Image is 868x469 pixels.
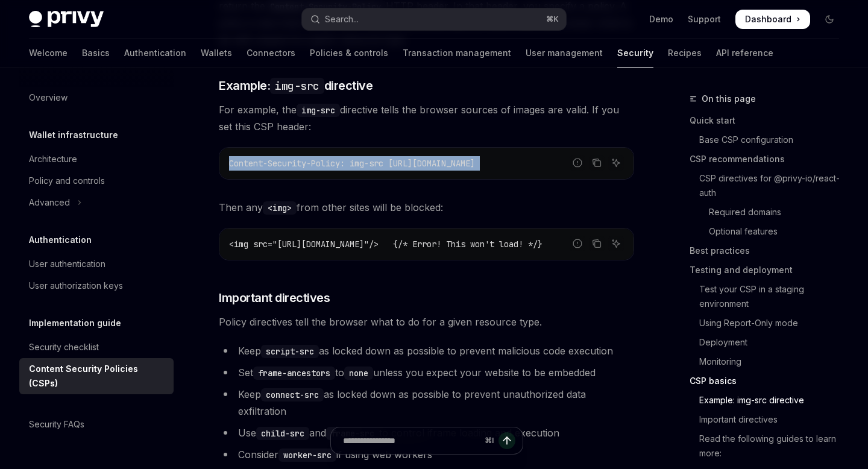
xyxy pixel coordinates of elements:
code: frame-ancestors [253,367,335,380]
a: Quick start [690,111,849,130]
button: Report incorrect code [570,155,585,171]
a: Required domains [690,203,849,222]
input: Ask a question... [343,427,480,454]
a: User authentication [19,253,174,275]
button: Ask AI [608,236,624,251]
a: Security checklist [19,336,174,358]
li: Set to unless you expect your website to be embedded [219,364,634,381]
span: Policy directives tell the browser what to do for a given resource type. [219,313,634,330]
div: Advanced [29,195,70,210]
a: Monitoring [690,352,849,371]
button: Copy the contents from the code block [589,236,605,251]
img: dark logo [29,11,104,28]
a: Support [688,13,721,25]
span: Dashboard [745,13,791,25]
div: Search... [325,12,359,27]
a: Welcome [29,39,68,68]
button: Toggle Advanced section [19,192,174,213]
a: API reference [716,39,773,68]
a: Security [617,39,653,68]
a: Test your CSP in a staging environment [690,280,849,313]
a: Overview [19,87,174,109]
a: Authentication [124,39,186,68]
a: Recipes [668,39,702,68]
a: Read the following guides to learn more: [690,429,849,463]
a: CSP basics [690,371,849,391]
span: Then any from other sites will be blocked: [219,199,634,216]
a: Architecture [19,148,174,170]
a: CSP recommendations [690,150,849,169]
button: Ask AI [608,155,624,171]
a: Wallets [201,39,232,68]
button: Copy the contents from the code block [589,155,605,171]
code: script-src [261,345,319,358]
code: none [344,367,373,380]
div: Content Security Policies (CSPs) [29,362,166,391]
code: img-src [270,78,324,94]
h5: Authentication [29,233,92,247]
a: Demo [649,13,673,25]
a: Connectors [247,39,295,68]
a: Using Report-Only mode [690,313,849,333]
span: ⌘ K [546,14,559,24]
a: Optional features [690,222,849,241]
div: User authentication [29,257,105,271]
a: Testing and deployment [690,260,849,280]
a: Best practices [690,241,849,260]
span: Example: directive [219,77,373,94]
div: Security checklist [29,340,99,354]
a: Example: img-src directive [690,391,849,410]
button: Toggle dark mode [820,10,839,29]
span: Content-Security-Policy: img-src [URL][DOMAIN_NAME] [229,158,475,169]
button: Open search [302,8,565,30]
a: Important directives [690,410,849,429]
a: Content Security Policies (CSPs) [19,358,174,394]
a: Base CSP configuration [690,130,849,150]
h5: Implementation guide [29,316,121,330]
li: Keep as locked down as possible to prevent malicious code execution [219,342,634,359]
a: User authorization keys [19,275,174,297]
a: Policy and controls [19,170,174,192]
li: Keep as locked down as possible to prevent unauthorized data exfiltration [219,386,634,420]
a: Transaction management [403,39,511,68]
a: Dashboard [735,10,810,29]
code: connect-src [261,388,324,401]
a: Security FAQs [19,414,174,435]
div: User authorization keys [29,279,123,293]
code: <img> [263,201,297,215]
button: Send message [498,432,515,449]
div: Policy and controls [29,174,105,188]
div: Security FAQs [29,417,84,432]
a: Policies & controls [310,39,388,68]
a: Basics [82,39,110,68]
span: For example, the directive tells the browser sources of images are valid. If you set this CSP hea... [219,101,634,135]
a: Deployment [690,333,849,352]
div: Architecture [29,152,77,166]
div: Overview [29,90,68,105]
code: img-src [297,104,340,117]
h5: Wallet infrastructure [29,128,118,142]
span: On this page [702,92,756,106]
button: Report incorrect code [570,236,585,251]
a: CSP directives for @privy-io/react-auth [690,169,849,203]
span: Important directives [219,289,330,306]
a: User management [526,39,603,68]
span: <img src="[URL][DOMAIN_NAME]"/> {/* Error! This won't load! */} [229,239,542,250]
